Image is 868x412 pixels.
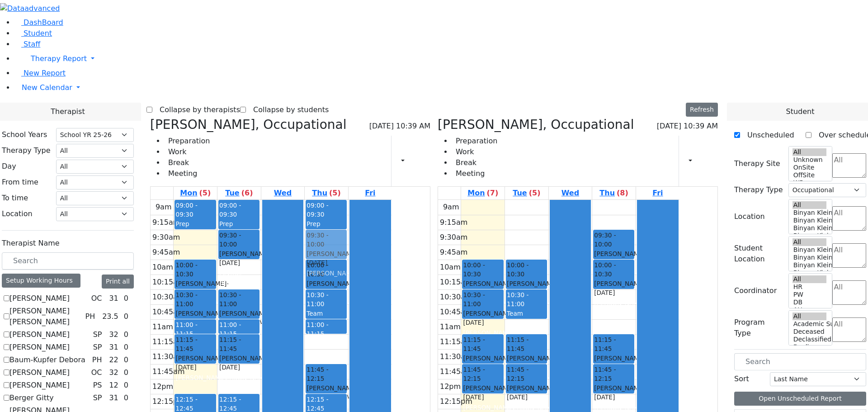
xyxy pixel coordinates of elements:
[175,354,215,372] div: [PERSON_NAME]
[307,249,346,268] div: [PERSON_NAME]
[793,238,827,246] option: All
[594,260,633,279] span: 10:00 - 10:30
[219,202,241,218] span: 09:00 - 09:30
[2,208,33,219] label: Location
[441,202,461,213] div: 9am
[507,291,528,308] span: 10:30 - 11:00
[793,232,827,240] option: Binyan Klein 2
[24,29,52,38] span: Student
[740,128,794,142] label: Unscheduled
[31,54,87,63] span: Therapy Report
[2,145,51,156] label: Therapy Type
[122,329,130,340] div: 0
[329,188,341,199] label: (5)
[594,365,633,384] span: 11:45 - 12:15
[307,365,346,384] span: 11:45 - 12:15
[417,153,421,169] div: Setup
[219,231,259,249] span: 09:30 - 10:00
[199,188,211,199] label: (5)
[438,217,469,228] div: 9:15am
[122,355,130,365] div: 0
[734,392,866,406] button: Open Unscheduled Report
[651,187,665,199] a: August 29, 2025
[594,279,633,298] div: [PERSON_NAME]
[2,274,80,288] div: Setup Working Hours
[2,129,47,140] label: School Years
[686,103,718,117] button: Refresh
[219,309,259,336] div: [PERSON_NAME] [PERSON_NAME]
[14,50,868,68] a: Therapy Report
[151,351,187,362] div: 11:30am
[14,40,40,48] a: Staff
[307,321,328,337] span: 11:00 - 11:15
[507,260,546,279] span: 10:00 - 10:30
[165,157,210,168] li: Break
[151,232,182,243] div: 9:30am
[151,217,182,228] div: 9:15am
[219,335,259,354] span: 11:15 - 11:45
[594,384,633,402] div: [PERSON_NAME]
[463,309,502,327] div: [PERSON_NAME]
[594,249,633,268] div: [PERSON_NAME]
[9,380,70,391] label: [PERSON_NAME]
[463,290,502,309] span: 10:30 - 11:00
[786,106,814,117] span: Student
[452,136,497,147] li: Preparation
[175,373,215,382] div: [PERSON_NAME]
[793,179,827,187] option: WP
[511,187,542,199] a: August 26, 2025
[151,307,187,317] div: 10:45am
[90,380,106,391] div: PS
[793,148,827,156] option: All
[793,291,827,298] option: PW
[793,328,827,336] option: Deceased
[463,260,502,279] span: 10:00 - 10:30
[9,367,70,378] label: [PERSON_NAME]
[466,187,500,199] a: August 25, 2025
[175,335,215,354] span: 11:15 - 11:45
[594,335,633,354] span: 11:15 - 11:45
[90,342,106,353] div: SP
[438,322,462,332] div: 11am
[438,292,474,303] div: 10:30am
[463,328,502,337] div: [PERSON_NAME]
[832,243,866,268] textarea: Search
[151,336,187,347] div: 11:15am
[2,238,60,249] label: Therapist Name
[832,280,866,305] textarea: Search
[122,367,130,378] div: 0
[219,219,259,228] div: Prep
[793,306,827,314] option: AH
[9,342,70,353] label: [PERSON_NAME]
[175,279,215,298] div: [PERSON_NAME]
[307,291,328,308] span: 10:30 - 11:00
[107,342,120,353] div: 31
[452,157,497,168] li: Break
[307,202,328,218] span: 09:00 - 09:30
[487,188,499,199] label: (7)
[307,219,346,228] div: Prep
[102,275,134,289] button: Print all
[529,188,541,199] label: (5)
[175,321,197,337] span: 11:00 - 11:15
[793,343,827,351] option: Declines
[90,329,106,340] div: SP
[734,211,765,222] label: Location
[793,320,827,328] option: Academic Support
[122,293,130,304] div: 0
[14,29,52,38] a: Student
[438,277,474,288] div: 10:15am
[219,396,241,412] span: 12:15 - 12:45
[463,403,502,412] div: [PERSON_NAME]
[409,153,413,169] div: Report
[165,136,210,147] li: Preparation
[463,354,502,372] div: [PERSON_NAME]
[793,261,827,269] option: Binyan Klein 3
[452,168,497,179] li: Meeting
[272,187,293,199] a: August 27, 2025
[463,279,502,298] div: [PERSON_NAME]
[507,335,546,354] span: 11:15 - 11:45
[219,290,259,309] span: 10:30 - 11:00
[14,79,868,97] a: New Calendar
[165,147,210,157] li: Work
